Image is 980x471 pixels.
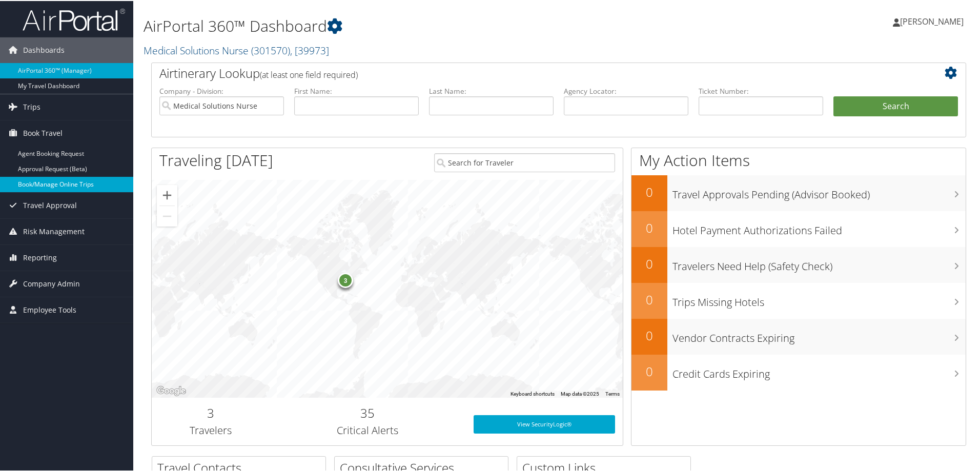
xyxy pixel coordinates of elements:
[833,95,958,116] button: Search
[672,325,966,344] h3: Vendor Contracts Expiring
[631,182,667,200] h2: 0
[338,272,353,287] div: 3
[23,244,57,270] span: Reporting
[672,289,966,309] h3: Trips Missing Hotels
[23,7,125,31] img: airportal-logo.png
[260,68,358,79] span: (at least one field required)
[474,414,615,433] a: View SecurityLogic®
[294,85,419,95] label: First Name:
[511,390,555,397] button: Keyboard shortcuts
[893,5,974,36] a: [PERSON_NAME]
[23,296,76,322] span: Employee Tools
[23,218,85,243] span: Risk Management
[154,383,188,397] img: Google
[23,119,63,145] span: Book Travel
[631,218,667,236] h2: 0
[631,246,966,282] a: 0Travelers Need Help (Safety Check)
[605,390,620,396] a: Terms (opens in new tab)
[631,210,966,246] a: 0Hotel Payment Authorizations Failed
[157,184,177,204] button: Zoom in
[429,85,554,95] label: Last Name:
[159,85,284,95] label: Company - Division:
[631,354,966,390] a: 0Credit Cards Expiring
[23,93,40,119] span: Trips
[159,422,262,437] h3: Travelers
[290,43,329,56] span: , [ 39973 ]
[631,290,667,308] h2: 0
[144,14,697,36] h1: AirPortal 360™ Dashboard
[23,36,65,62] span: Dashboards
[277,403,458,421] h2: 35
[631,362,667,379] h2: 0
[672,217,966,237] h3: Hotel Payment Authorizations Failed
[631,318,966,354] a: 0Vendor Contracts Expiring
[564,85,688,95] label: Agency Locator:
[631,326,667,343] h2: 0
[434,152,615,171] input: Search for Traveler
[561,390,599,396] span: Map data ©2025
[154,383,188,397] a: Open this area in Google Maps (opens a new window)
[672,361,966,380] h3: Credit Cards Expiring
[277,422,458,437] h3: Critical Alerts
[159,149,273,170] h1: Traveling [DATE]
[672,181,966,201] h3: Travel Approvals Pending (Advisor Booked)
[159,403,262,421] h2: 3
[631,282,966,318] a: 0Trips Missing Hotels
[144,43,329,56] a: Medical Solutions Nurse
[23,192,77,217] span: Travel Approval
[157,205,177,226] button: Zoom out
[900,15,964,26] span: [PERSON_NAME]
[699,85,823,95] label: Ticket Number:
[631,149,966,170] h1: My Action Items
[631,254,667,272] h2: 0
[251,43,290,56] span: ( 301570 )
[23,270,80,296] span: Company Admin
[672,253,966,273] h3: Travelers Need Help (Safety Check)
[159,64,890,81] h2: Airtinerary Lookup
[631,174,966,210] a: 0Travel Approvals Pending (Advisor Booked)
